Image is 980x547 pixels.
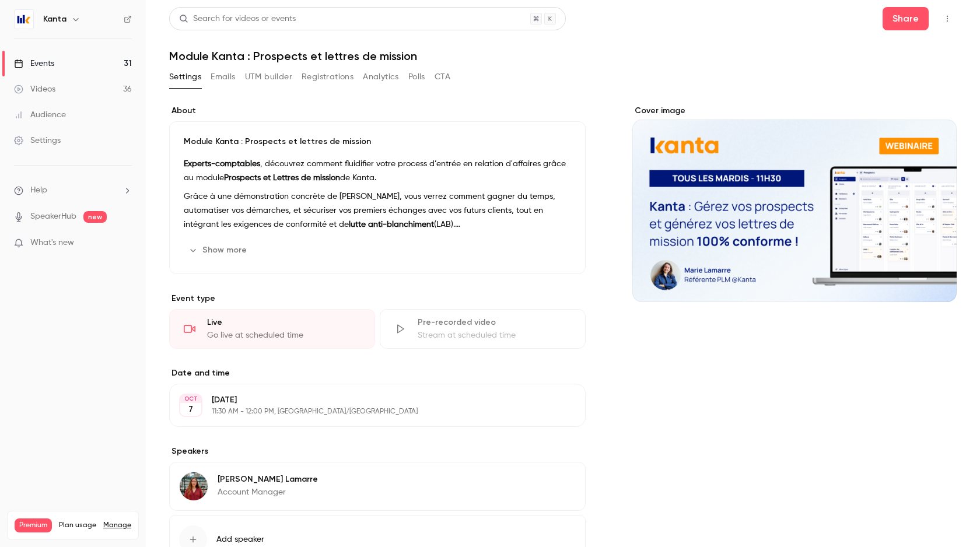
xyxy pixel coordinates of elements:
button: UTM builder [245,68,292,86]
button: Share [883,7,929,30]
button: Emails [211,68,235,86]
li: help-dropdown-opener [14,184,132,197]
div: Live [207,317,360,328]
button: CTA [435,68,450,86]
div: Events [14,58,54,69]
span: Premium [15,518,52,532]
label: Date and time [169,367,586,379]
span: Help [30,184,47,197]
div: Settings [14,135,61,146]
p: Grâce à une démonstration concrète de [PERSON_NAME], vous verrez comment gagner du temps, automat... [184,190,571,232]
button: Settings [169,68,201,86]
label: About [169,105,586,117]
p: 11:30 AM - 12:00 PM, [GEOGRAPHIC_DATA]/[GEOGRAPHIC_DATA] [212,407,524,416]
a: SpeakerHub [30,211,76,223]
strong: Prospects et Lettres de mission [224,174,340,182]
p: [PERSON_NAME] Lamarre [218,474,318,485]
button: Show more [184,241,254,260]
span: new [83,211,107,223]
span: Add speaker [216,534,264,545]
button: Analytics [363,68,399,86]
p: Event type [169,293,586,304]
div: Videos [14,83,55,95]
strong: Experts-comptables [184,160,260,168]
div: Marie Lamarre[PERSON_NAME] LamarreAccount Manager [169,462,586,511]
div: Stream at scheduled time [418,329,571,341]
button: Registrations [302,68,353,86]
p: Module Kanta : Prospects et lettres de mission [184,136,571,148]
div: Search for videos or events [179,13,296,25]
label: Speakers [169,446,586,457]
iframe: Noticeable Trigger [118,238,132,248]
div: OCT [180,395,201,403]
a: Manage [103,521,131,530]
p: [DATE] [212,394,524,406]
span: Plan usage [59,521,96,530]
label: Cover image [632,105,957,117]
section: Cover image [632,105,957,302]
p: , découvrez comment fluidifier votre process d’entrée en relation d'affaires grâce au module de K... [184,157,571,185]
div: Go live at scheduled time [207,329,360,341]
button: Polls [408,68,425,86]
p: 7 [188,404,193,415]
strong: lutte anti-blanchiment [349,220,434,229]
div: Pre-recorded video [418,317,571,328]
h6: Kanta [43,13,66,25]
p: Account Manager [218,486,318,498]
img: Kanta [15,10,33,29]
div: Pre-recorded videoStream at scheduled time [380,309,586,349]
div: Audience [14,109,66,121]
div: LiveGo live at scheduled time [169,309,375,349]
span: What's new [30,237,74,249]
h1: Module Kanta : Prospects et lettres de mission [169,49,957,63]
img: Marie Lamarre [180,472,208,500]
